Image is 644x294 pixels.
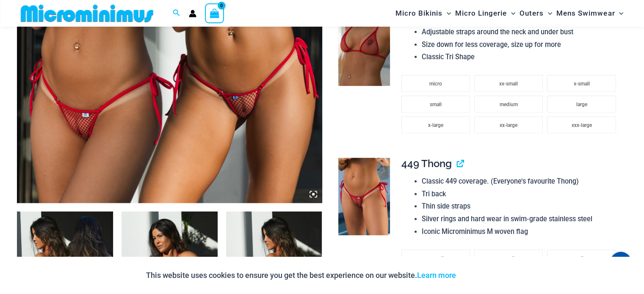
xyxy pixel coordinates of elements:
[500,122,517,128] span: xx-large
[429,81,442,87] span: micro
[422,51,620,63] li: Classic Tri Shape
[401,250,470,267] li: x-small
[474,75,543,92] li: xx-small
[417,271,456,280] a: Learn more
[462,265,498,286] button: Accept
[576,102,587,107] span: large
[392,1,627,25] nav: Site Navigation
[205,3,224,23] a: View Shopping Cart, empty
[338,8,390,86] img: Summer Storm Red 312 Tri Top
[474,250,543,267] li: small
[146,269,456,282] p: This website uses cookies to ensure you get the best experience on our website.
[503,256,514,261] span: small
[422,225,620,238] li: Iconic Microminimus M woven flag
[422,26,620,38] li: Adjustable straps around the neck and under bust
[189,10,196,17] a: Account icon link
[507,3,515,24] span: Menu Toggle
[430,102,442,107] span: small
[499,81,518,87] span: xx-small
[455,3,507,24] span: Micro Lingerie
[547,75,616,92] li: x-small
[500,102,518,107] span: medium
[401,157,452,170] span: 449 Thong
[428,256,444,261] span: x-small
[572,256,591,261] span: medium
[422,200,620,213] li: Thin side straps
[547,116,616,133] li: xxx-large
[520,3,544,24] span: Outers
[428,122,443,128] span: x-large
[173,8,180,19] a: Search icon link
[395,3,442,24] span: Micro Bikinis
[422,38,620,51] li: Size down for less coverage, size up for more
[393,3,453,24] a: Micro BikinisMenu ToggleMenu Toggle
[554,3,625,24] a: Mens SwimwearMenu ToggleMenu Toggle
[422,188,620,201] li: Tri back
[572,122,592,128] span: xxx-large
[517,3,554,24] a: OutersMenu ToggleMenu Toggle
[474,96,543,113] li: medium
[574,81,590,87] span: x-small
[422,175,620,188] li: Classic 449 coverage. (Everyone’s favourite Thong)
[474,116,543,133] li: xx-large
[17,4,157,23] img: MM SHOP LOGO FLAT
[401,116,470,133] li: x-large
[338,158,390,235] img: Summer Storm Red 449 Thong
[401,96,470,113] li: small
[453,3,517,24] a: Micro LingerieMenu ToggleMenu Toggle
[442,3,451,24] span: Menu Toggle
[547,250,616,267] li: medium
[401,75,470,92] li: micro
[556,3,615,24] span: Mens Swimwear
[547,96,616,113] li: large
[422,213,620,225] li: Silver rings and hard wear in swim-grade stainless steel
[615,3,623,24] span: Menu Toggle
[544,3,552,24] span: Menu Toggle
